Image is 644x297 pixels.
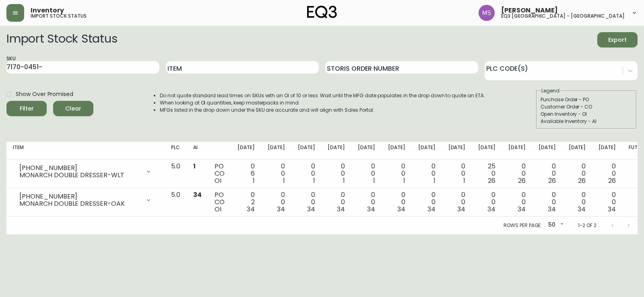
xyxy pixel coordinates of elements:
[569,163,586,184] div: 0 0
[592,142,622,160] th: [DATE]
[373,176,375,185] span: 1
[13,191,158,209] div: [PHONE_NUMBER]MONARCH DOUBLE DRESSER-OAK
[31,7,64,14] span: Inventory
[508,191,526,213] div: 0 0
[160,92,485,99] li: Do not quote standard lead times on SKUs with an OI of 10 or less. Wait until the MFG date popula...
[193,190,202,199] span: 34
[545,219,565,232] div: 50
[599,163,616,184] div: 0 0
[193,162,196,171] span: 1
[313,176,315,185] span: 1
[367,205,375,214] span: 34
[578,176,586,185] span: 26
[165,160,187,188] td: 5.0
[261,142,291,160] th: [DATE]
[215,176,221,185] span: OI
[237,163,255,184] div: 0 6
[307,205,315,214] span: 34
[541,118,632,125] div: Available Inventory - AI
[541,96,632,103] div: Purchase Order - PO
[31,14,87,18] h5: import stock status
[388,163,405,184] div: 0 0
[277,205,285,214] span: 34
[418,191,436,213] div: 0 0
[343,176,345,185] span: 1
[488,176,495,185] span: 26
[291,142,322,160] th: [DATE]
[388,191,405,213] div: 0 0
[448,191,466,213] div: 0 0
[13,163,158,180] div: [PHONE_NUMBER]MONARCH DOUBLE DRESSER-WLT
[418,163,436,184] div: 0 0
[478,191,495,213] div: 0 0
[541,111,632,118] div: Open Inventory - OI
[187,142,208,160] th: AI
[403,176,405,185] span: 1
[165,188,187,217] td: 5.0
[578,222,597,229] p: 1-2 of 2
[298,163,315,184] div: 0 0
[215,163,225,184] div: PO CO
[608,205,616,214] span: 34
[237,191,255,213] div: 0 2
[268,191,285,213] div: 0 0
[351,142,382,160] th: [DATE]
[307,6,337,18] img: logo
[19,164,140,172] div: [PHONE_NUMBER]
[539,191,556,213] div: 0 0
[504,222,542,229] p: Rows per page:
[328,191,345,213] div: 0 0
[160,99,485,107] li: When looking at OI quantities, keep masterpacks in mind.
[518,176,526,185] span: 26
[215,205,221,214] span: OI
[397,205,405,214] span: 34
[382,142,412,160] th: [DATE]
[253,176,255,185] span: 1
[457,205,465,214] span: 34
[19,193,140,200] div: [PHONE_NUMBER]
[548,205,556,214] span: 34
[541,103,632,111] div: Customer Order - CO
[501,14,625,18] h5: eq3 [GEOGRAPHIC_DATA] - [GEOGRAPHIC_DATA]
[19,200,140,207] div: MONARCH DOUBLE DRESSER-OAK
[358,163,375,184] div: 0 0
[160,107,485,114] li: MFGs listed in the drop down under the SKU are accurate and will align with Sales Portal.
[599,191,616,213] div: 0 0
[478,163,495,184] div: 25 0
[604,35,631,45] span: Export
[328,163,345,184] div: 0 0
[283,176,285,185] span: 1
[442,142,472,160] th: [DATE]
[53,101,93,116] button: Clear
[479,5,495,21] img: 1b6e43211f6f3cc0b0729c9049b8e7af
[487,205,495,214] span: 34
[448,163,466,184] div: 0 0
[463,176,465,185] span: 1
[433,176,436,185] span: 1
[427,205,436,214] span: 34
[578,205,586,214] span: 34
[16,90,73,98] span: Show Over Promised
[502,142,532,160] th: [DATE]
[6,101,47,116] button: Filter
[608,176,616,185] span: 26
[358,191,375,213] div: 0 0
[541,87,560,94] legend: Legend
[19,172,140,179] div: MONARCH DOUBLE DRESSER-WLT
[508,163,526,184] div: 0 0
[518,205,526,214] span: 34
[298,191,315,213] div: 0 0
[412,142,442,160] th: [DATE]
[337,205,345,214] span: 34
[20,104,34,114] div: Filter
[472,142,502,160] th: [DATE]
[562,142,592,160] th: [DATE]
[501,7,558,14] span: [PERSON_NAME]
[215,191,225,213] div: PO CO
[321,142,351,160] th: [DATE]
[532,142,562,160] th: [DATE]
[165,142,187,160] th: PLC
[268,163,285,184] div: 0 0
[548,176,556,185] span: 26
[231,142,261,160] th: [DATE]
